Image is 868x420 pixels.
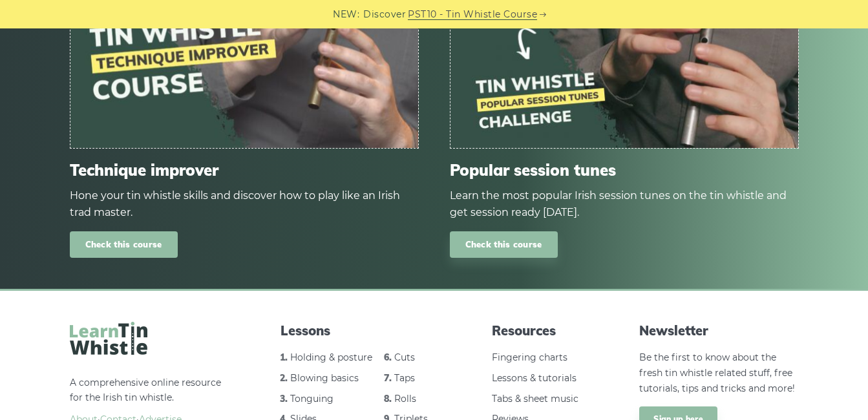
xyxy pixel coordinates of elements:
span: Popular session tunes [450,161,799,180]
span: NEW: [333,7,359,22]
span: Lessons [281,322,439,340]
a: Fingering charts [492,352,567,363]
img: LearnTinWhistle.com [70,322,147,355]
a: Taps [394,372,415,384]
div: Hone your tin whistle skills and discover how to play like an Irish trad master. [70,187,419,221]
span: Technique improver [70,161,419,180]
a: Rolls [394,393,416,404]
a: PST10 - Tin Whistle Course [408,7,537,22]
a: Holding & posture [290,352,372,363]
span: Resources [492,322,587,340]
span: Newsletter [639,322,798,340]
a: Lessons & tutorials [492,372,577,384]
a: Cuts [394,352,415,363]
a: Check this course [450,231,558,258]
div: Learn the most popular Irish session tunes on the tin whistle and get session ready [DATE]. [450,187,799,221]
a: Blowing basics [290,372,359,384]
a: Tabs & sheet music [492,393,578,404]
a: Tonguing [290,393,333,404]
span: Discover [363,7,406,22]
a: Check this course [70,231,178,258]
p: Be the first to know about the fresh tin whistle related stuff, free tutorials, tips and tricks a... [639,350,798,396]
